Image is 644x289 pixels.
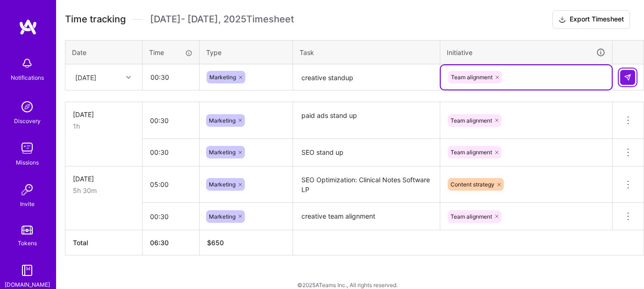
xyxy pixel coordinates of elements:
[209,181,236,188] span: Marketing
[451,149,492,156] span: Team alignment
[14,116,41,126] div: Discovery
[143,230,200,255] th: 06:30
[20,199,35,209] div: Invite
[150,14,294,25] span: [DATE] - [DATE] , 2025 Timesheet
[294,167,439,202] textarea: SEO Optimization: Clinical Notes Software LP
[447,47,606,58] div: Initiative
[18,238,37,248] div: Tokens
[18,54,36,73] img: bell
[558,15,566,25] i: icon Download
[16,158,39,167] div: Missions
[209,117,236,124] span: Marketing
[294,204,439,229] textarea: creative team alignment
[143,108,199,133] input: HH:MM
[75,72,96,82] div: [DATE]
[18,97,36,116] img: discovery
[149,48,193,57] div: Time
[143,65,199,89] input: HH:MM
[21,226,33,234] img: tokens
[624,74,631,81] img: Submit
[620,70,636,85] div: null
[73,110,135,119] div: [DATE]
[143,172,199,197] input: HH:MM
[73,174,135,184] div: [DATE]
[11,73,44,83] div: Notifications
[294,65,439,90] textarea: creative standup
[207,239,224,247] span: $ 650
[19,19,37,35] img: logo
[65,230,143,255] th: Total
[18,180,36,199] img: Invite
[18,261,36,280] img: guide book
[73,121,135,131] div: 1h
[451,181,494,188] span: Content strategy
[294,140,439,165] textarea: SEO stand up
[200,40,293,64] th: Type
[209,213,236,220] span: Marketing
[451,117,492,124] span: Team alignment
[209,149,236,156] span: Marketing
[294,103,439,138] textarea: paid ads stand up
[451,213,492,220] span: Team alignment
[65,40,143,64] th: Date
[143,140,199,165] input: HH:MM
[209,74,236,81] span: Marketing
[126,75,131,80] i: icon Chevron
[293,40,440,64] th: Task
[143,204,199,229] input: HH:MM
[451,74,493,81] span: Team alignment
[65,14,126,25] span: Time tracking
[552,10,630,29] button: Export Timesheet
[73,186,135,195] div: 5h 30m
[18,139,36,158] img: teamwork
